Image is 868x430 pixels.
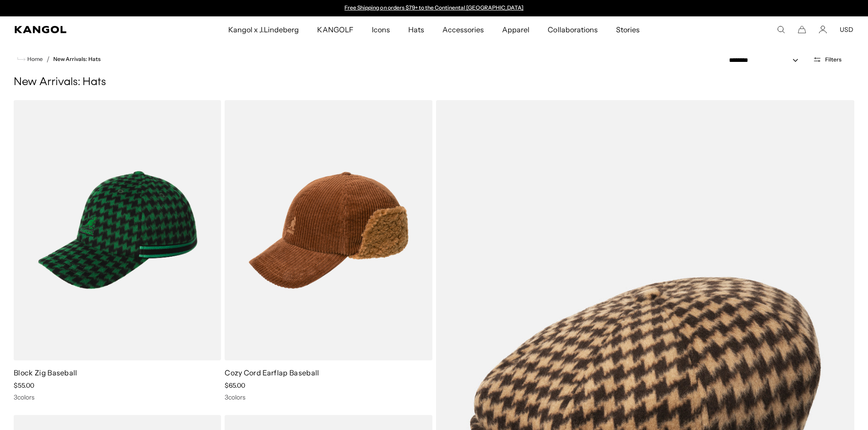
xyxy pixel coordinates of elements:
div: 1 of 2 [340,5,528,12]
a: Accessories [433,16,493,43]
div: 3 colors [225,393,432,401]
a: Icons [363,16,399,43]
a: Home [17,55,43,63]
select: Sort by: Featured [725,56,807,65]
a: Kangol x J.Lindeberg [219,16,308,43]
span: Filters [825,56,842,63]
span: Accessories [442,16,484,43]
img: Cozy Cord Earflap Baseball [225,100,432,360]
button: Cart [798,25,806,34]
span: Icons [372,16,390,43]
button: USD [840,25,853,34]
span: $65.00 [225,381,245,390]
a: New Arrivals: Hats [53,56,101,62]
a: Block Zig Baseball [14,368,77,377]
li: / [43,54,50,65]
div: Announcement [340,5,528,12]
a: Free Shipping on orders $79+ to the Continental [GEOGRAPHIC_DATA] [344,4,524,11]
a: Hats [399,16,433,43]
span: Hats [408,16,424,43]
span: Collaborations [548,16,597,43]
span: KANGOLF [317,16,353,43]
span: Home [26,56,43,62]
span: Stories [616,16,640,43]
a: Account [819,25,827,34]
slideshow-component: Announcement bar [340,5,528,12]
a: Apparel [493,16,539,43]
a: Cozy Cord Earflap Baseball [225,368,319,377]
span: $55.00 [14,381,34,390]
summary: Search here [777,25,785,34]
span: Apparel [502,16,529,43]
span: Kangol x J.Lindeberg [228,16,299,43]
a: Collaborations [539,16,606,43]
a: KANGOLF [308,16,362,43]
img: Block Zig Baseball [14,100,221,360]
a: Kangol [15,26,151,33]
h1: New Arrivals: Hats [14,76,854,89]
a: Stories [607,16,649,43]
div: 3 colors [14,393,221,401]
button: Open filters [807,56,847,64]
